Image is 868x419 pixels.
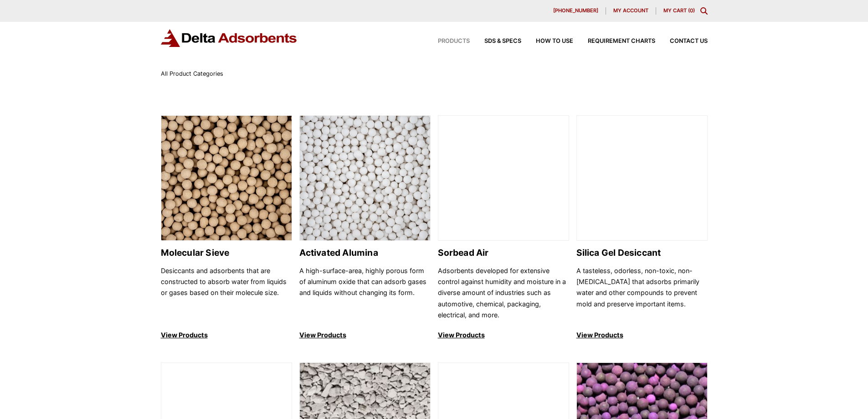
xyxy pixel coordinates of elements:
img: Molecular Sieve [161,116,292,241]
img: Sorbead Air [438,116,569,241]
a: Contact Us [655,38,708,44]
span: How to Use [536,38,573,44]
span: Products [438,38,470,44]
a: How to Use [521,38,573,44]
h2: Silica Gel Desiccant [576,248,708,258]
p: Adsorbents developed for extensive control against humidity and moisture in a diverse amount of i... [438,265,569,321]
img: Delta Adsorbents [161,29,298,47]
span: [PHONE_NUMBER] [553,8,598,13]
span: 0 [690,7,693,14]
span: SDS & SPECS [484,38,521,44]
span: All Product Categories [161,70,223,77]
a: Molecular Sieve Molecular Sieve Desiccants and adsorbents that are constructed to absorb water fr... [161,115,292,341]
p: A tasteless, odorless, non-toxic, non-[MEDICAL_DATA] that adsorbs primarily water and other compo... [576,265,708,321]
h2: Molecular Sieve [161,248,292,258]
a: Silica Gel Desiccant Silica Gel Desiccant A tasteless, odorless, non-toxic, non-[MEDICAL_DATA] th... [576,115,708,341]
a: Products [423,38,470,44]
a: [PHONE_NUMBER] [546,7,606,15]
a: Sorbead Air Sorbead Air Adsorbents developed for extensive control against humidity and moisture ... [438,115,569,341]
p: View Products [438,330,569,341]
p: Desiccants and adsorbents that are constructed to absorb water from liquids or gases based on the... [161,265,292,321]
span: Requirement Charts [588,38,655,44]
a: SDS & SPECS [470,38,521,44]
p: View Products [161,330,292,341]
span: Contact Us [670,38,708,44]
a: My account [606,7,656,15]
div: Toggle Modal Content [700,7,708,15]
a: Activated Alumina Activated Alumina A high-surface-area, highly porous form of aluminum oxide tha... [299,115,431,341]
p: View Products [576,330,708,341]
h2: Sorbead Air [438,248,569,258]
span: My account [613,8,648,13]
a: Requirement Charts [573,38,655,44]
p: View Products [299,330,431,341]
a: My Cart (0) [663,7,695,14]
img: Silica Gel Desiccant [577,116,707,241]
h2: Activated Alumina [299,248,431,258]
img: Activated Alumina [300,116,430,241]
p: A high-surface-area, highly porous form of aluminum oxide that can adsorb gases and liquids witho... [299,265,431,321]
